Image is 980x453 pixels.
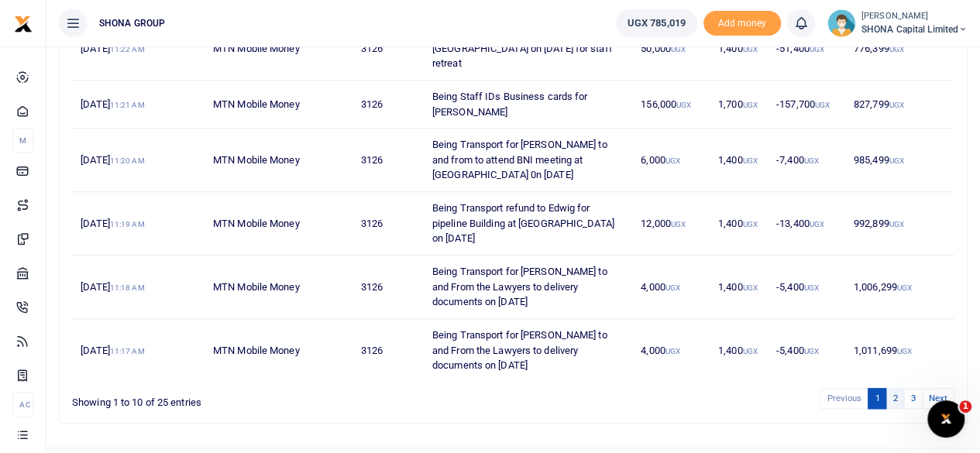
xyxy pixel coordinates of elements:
img: logo-small [14,15,33,33]
td: 4,000 [632,256,710,319]
td: -7,400 [768,129,845,192]
small: UGX [897,283,912,292]
small: UGX [742,45,757,53]
td: 827,799 [845,81,954,129]
a: UGX 785,019 [616,9,697,37]
small: UGX [676,101,691,109]
td: -157,700 [768,81,845,129]
small: 11:18 AM [110,283,145,292]
td: 3126 [352,129,424,192]
td: [DATE] [72,319,205,382]
td: 50,000 [632,17,710,81]
small: UGX [742,220,757,228]
small: UGX [815,101,830,109]
td: 3126 [352,256,424,319]
div: Showing 1 to 10 of 25 entries [72,386,434,410]
td: Being Transport refund to [GEOGRAPHIC_DATA] on [DATE] for staff retreat [424,17,632,81]
td: 3126 [352,81,424,129]
a: 2 [885,388,904,409]
td: MTN Mobile Money [205,256,352,319]
td: 3126 [352,319,424,382]
small: UGX [665,283,680,292]
li: Toup your wallet [703,11,781,36]
a: Next [922,388,954,409]
a: 1 [868,388,886,409]
td: 6,000 [632,129,710,192]
li: Wallet ballance [610,9,703,37]
small: 11:19 AM [110,220,145,228]
small: UGX [804,283,819,292]
small: UGX [742,101,757,109]
small: UGX [665,156,680,165]
td: 1,400 [710,256,768,319]
small: UGX [665,347,680,355]
td: -13,400 [768,192,845,256]
small: 11:17 AM [110,347,145,355]
td: MTN Mobile Money [205,129,352,192]
td: [DATE] [72,81,205,129]
td: 1,011,699 [845,319,954,382]
td: 1,400 [710,129,768,192]
iframe: Intercom live chat [927,400,965,438]
td: MTN Mobile Money [205,319,352,382]
small: UGX [889,101,903,109]
small: UGX [810,220,824,228]
td: 12,000 [632,192,710,256]
td: 1,006,299 [845,256,954,319]
td: Being Staff IDs Business cards for [PERSON_NAME] [424,81,632,129]
td: [DATE] [72,192,205,256]
span: UGX 785,019 [628,15,686,31]
small: UGX [889,220,903,228]
td: 1,400 [710,192,768,256]
a: profile-user [PERSON_NAME] SHONA Capital Limited [827,9,968,37]
a: logo-small logo-large logo-large [14,17,33,29]
a: Add money [703,16,781,28]
td: [DATE] [72,256,205,319]
small: UGX [804,347,819,355]
small: UGX [889,45,903,53]
td: 985,499 [845,129,954,192]
small: UGX [742,156,757,165]
td: 156,000 [632,81,710,129]
td: 776,399 [845,17,954,81]
img: profile-user [827,9,855,37]
td: Being Transport refund to Edwig for pipeline Building at [GEOGRAPHIC_DATA] on [DATE] [424,192,632,256]
td: 992,899 [845,192,954,256]
small: UGX [742,347,757,355]
small: UGX [671,220,686,228]
small: 11:22 AM [110,45,145,53]
small: 11:21 AM [110,101,145,109]
td: Being Transport for [PERSON_NAME] to and from to attend BNI meeting at [GEOGRAPHIC_DATA] 0n [DATE] [424,129,632,192]
small: UGX [804,156,819,165]
small: UGX [671,45,686,53]
span: 1 [959,400,971,413]
td: Being Transport for [PERSON_NAME] to and From the Lawyers to delivery documents on [DATE] [424,256,632,319]
span: SHONA GROUP [93,16,171,30]
td: [DATE] [72,17,205,81]
td: 3126 [352,17,424,81]
td: -51,400 [768,17,845,81]
td: MTN Mobile Money [205,192,352,256]
span: Add money [703,11,781,36]
td: MTN Mobile Money [205,17,352,81]
td: 3126 [352,192,424,256]
small: UGX [810,45,824,53]
td: -5,400 [768,256,845,319]
small: UGX [897,347,912,355]
small: 11:20 AM [110,156,145,165]
small: [PERSON_NAME] [861,10,968,23]
td: [DATE] [72,129,205,192]
small: UGX [742,283,757,292]
span: SHONA Capital Limited [861,22,968,36]
td: 4,000 [632,319,710,382]
td: MTN Mobile Money [205,81,352,129]
td: 1,400 [710,319,768,382]
li: M [12,128,33,153]
td: -5,400 [768,319,845,382]
li: Ac [12,392,33,417]
td: 1,700 [710,81,768,129]
a: 3 [903,388,922,409]
td: 1,400 [710,17,768,81]
td: Being Transport for [PERSON_NAME] to and From the Lawyers to delivery documents on [DATE] [424,319,632,382]
small: UGX [889,156,903,165]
